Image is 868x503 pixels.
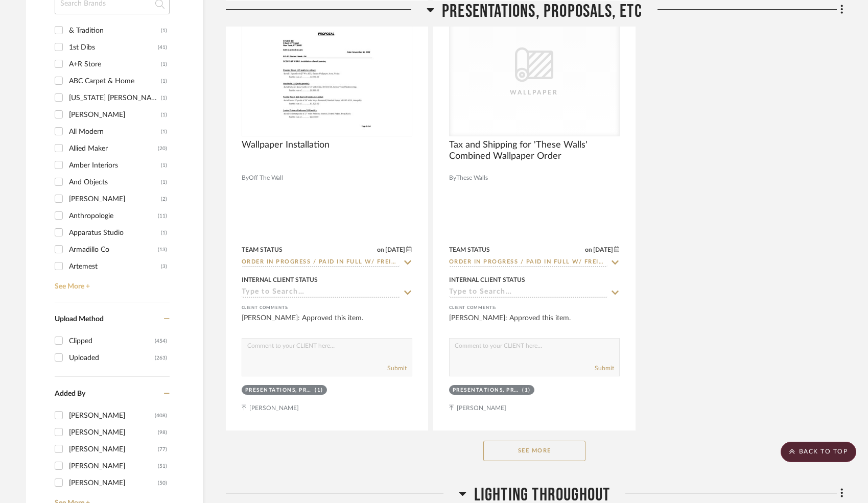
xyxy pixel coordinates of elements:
div: (1) [161,157,167,174]
div: ABC Carpet & Home [69,73,161,89]
span: [DATE] [384,246,406,253]
div: (77) [158,441,167,458]
div: [PERSON_NAME] [69,424,158,441]
div: Anthropologie [69,208,158,224]
span: By [242,173,249,183]
img: Wallpaper Installation [277,8,376,135]
div: [PERSON_NAME] [69,107,161,123]
a: See More + [52,275,170,291]
div: [PERSON_NAME] [69,475,158,491]
div: (1) [522,387,531,394]
span: Tax and Shipping for 'These Walls' Combined Wallpaper Order [449,139,620,162]
input: Type to Search… [242,258,400,268]
div: [PERSON_NAME]: Approved this item. [449,313,620,333]
div: (13) [158,242,167,258]
div: Amber Interiors [69,157,161,174]
span: [DATE] [592,246,614,253]
div: (2) [161,191,167,207]
div: [PERSON_NAME] [69,191,161,207]
div: [PERSON_NAME]: Approved this item. [242,313,412,333]
div: Wallpaper [483,87,585,98]
div: Armadillo Co [69,242,158,258]
div: A+R Store [69,56,161,73]
div: [US_STATE] [PERSON_NAME] [69,90,161,106]
div: (1) [315,387,323,394]
div: (408) [155,408,167,424]
span: These Walls [456,173,488,183]
input: Type to Search… [449,288,607,298]
div: (98) [158,424,167,441]
div: (1) [161,107,167,123]
span: on [377,247,384,253]
div: (1) [161,225,167,241]
div: Clipped [69,333,155,349]
div: Apparatus Studio [69,225,161,241]
div: (41) [158,39,167,56]
div: (454) [155,333,167,349]
button: Submit [387,364,407,373]
input: Type to Search… [242,288,400,298]
span: Wallpaper Installation [242,139,330,151]
div: Presentations, Proposals, Etc [245,387,313,394]
div: (263) [155,350,167,366]
div: Uploaded [69,350,155,366]
div: Allied Maker [69,140,158,157]
div: (1) [161,73,167,89]
div: [PERSON_NAME] [69,458,158,474]
div: [PERSON_NAME] [69,441,158,458]
div: (1) [161,22,167,39]
div: All Modern [69,124,161,140]
div: (3) [161,258,167,275]
scroll-to-top-button: BACK TO TOP [781,442,856,462]
div: (1) [161,56,167,73]
div: Team Status [449,245,490,254]
div: (51) [158,458,167,474]
button: Submit [595,364,614,373]
div: Internal Client Status [449,275,525,284]
div: Presentations, Proposals, Etc [453,387,520,394]
div: (11) [158,208,167,224]
span: on [585,247,592,253]
input: Type to Search… [449,258,607,268]
div: Team Status [242,245,283,254]
div: & Tradition [69,22,161,39]
div: Artemest [69,258,161,275]
div: [PERSON_NAME] [69,408,155,424]
div: (20) [158,140,167,157]
button: See More [483,441,585,461]
div: (1) [161,124,167,140]
span: Added By [55,390,85,397]
span: By [449,173,456,183]
div: And Objects [69,174,161,190]
div: Internal Client Status [242,275,318,284]
span: Upload Method [55,316,104,323]
span: Off The Wall [249,173,283,183]
div: 1st Dibs [69,39,158,56]
div: (50) [158,475,167,491]
div: (1) [161,174,167,190]
div: (1) [161,90,167,106]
